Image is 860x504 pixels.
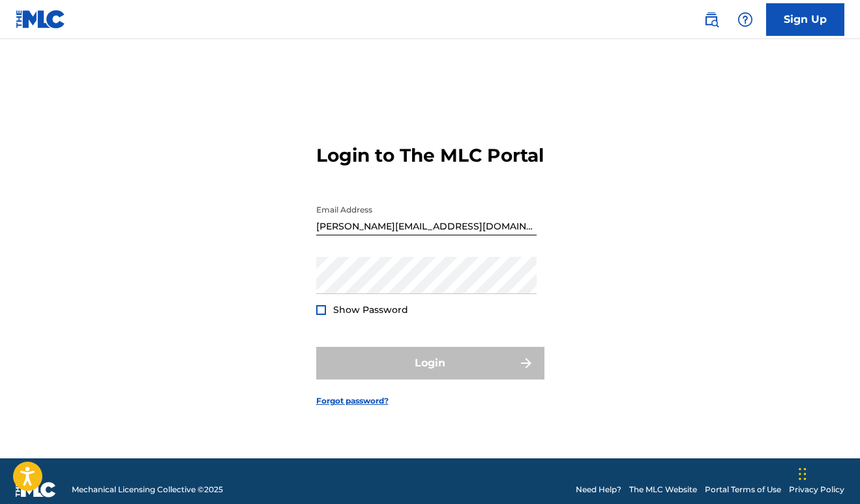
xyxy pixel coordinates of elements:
div: Drag [799,454,807,494]
a: Portal Terms of Use [705,484,781,496]
h3: Login to The MLC Portal [316,144,544,167]
a: Privacy Policy [789,484,844,496]
a: Public Search [698,7,724,33]
a: The MLC Website [629,484,697,496]
img: MLC Logo [16,10,66,29]
a: Need Help? [576,484,621,496]
span: Mechanical Licensing Collective © 2025 [72,484,223,496]
span: Show Password [333,304,408,316]
img: help [737,12,753,27]
a: Forgot password? [316,395,389,407]
iframe: Chat Widget [795,441,860,504]
a: Sign Up [766,3,844,36]
img: search [704,12,719,27]
div: Help [732,7,758,33]
img: logo [16,482,56,497]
